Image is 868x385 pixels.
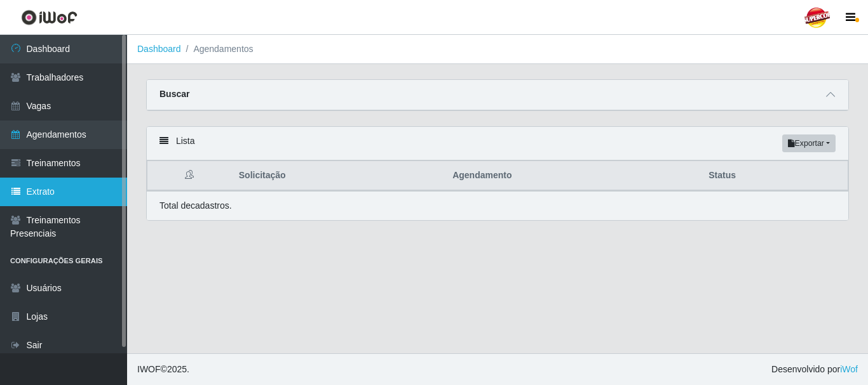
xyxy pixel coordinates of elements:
[771,363,858,376] span: Desenvolvido por
[840,364,858,374] a: iWof
[21,10,78,25] img: CoreUI Logo
[137,363,189,376] span: © 2025 .
[147,127,848,160] div: Lista
[137,364,161,374] span: IWOF
[782,134,836,152] button: Exportar
[127,35,868,64] nav: breadcrumb
[159,199,232,212] p: Total de cadastros.
[181,42,254,56] li: Agendamentos
[231,161,445,191] th: Solicitação
[445,161,701,191] th: Agendamento
[159,89,189,99] strong: Buscar
[701,161,848,191] th: Status
[137,44,181,54] a: Dashboard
